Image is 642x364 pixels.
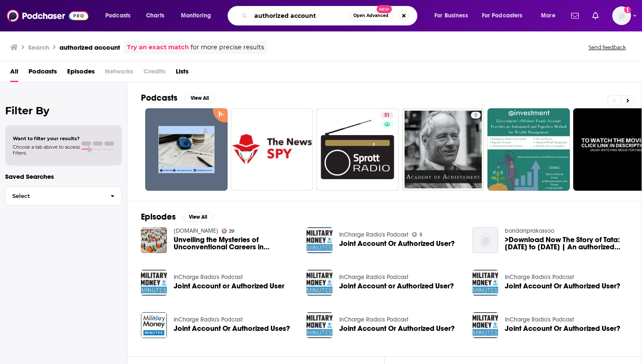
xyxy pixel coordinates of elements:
[141,9,169,23] a: Charts
[316,108,399,191] a: 51
[420,233,422,237] span: 5
[13,144,80,156] span: Choose a tab above to access filters.
[428,9,479,23] button: open menu
[105,10,130,22] span: Podcasts
[505,227,554,234] a: bondanprakossoo
[505,236,628,251] span: >Download Now The Story of Tata: [DATE] to [DATE] | An authorized account of the Tata family and ...
[144,65,166,82] span: Credits
[141,270,167,296] img: Joint Account or Authorized User
[146,10,164,22] span: Charts
[339,316,408,323] a: InCharge Radio's Podcast
[307,227,332,253] img: Joint Account Or Authorized User?
[377,5,392,13] span: New
[612,6,631,25] button: Show profile menu
[13,135,80,141] span: Want to filter your results?
[434,10,468,22] span: For Business
[67,65,95,82] a: Episodes
[99,9,141,23] button: open menu
[505,325,620,332] a: Joint Account Or Authorized User?
[541,10,555,22] span: More
[141,93,215,103] a: PodcastsView All
[10,65,18,82] a: All
[339,274,408,281] a: InCharge Radio's Podcast
[174,282,284,290] a: Joint Account or Authorized User
[141,227,167,253] img: Unveiling the Mysteries of Unconventional Careers in Authorized Account Season 1 Marathon
[339,282,454,290] a: Joint Account or Authorized User?
[384,111,390,120] span: 51
[184,93,215,103] button: View All
[474,111,477,120] span: 5
[174,325,290,332] a: Joint Account Or Authorized Uses?
[59,43,120,51] h3: authorized account
[174,316,243,323] a: InCharge Radio's Podcast
[505,236,628,251] a: >Download Now The Story of Tata: 1868 to 2021 | An authorized account of the Tata family and thei...
[339,240,455,247] a: Joint Account Or Authorized User?
[5,186,122,206] button: Select
[505,274,574,281] a: InCharge Radio's Podcast
[141,312,167,338] img: Joint Account Or Authorized Uses?
[251,9,349,23] input: Search podcasts, credits, & more...
[174,236,297,251] a: Unveiling the Mysteries of Unconventional Careers in Authorized Account Season 1 Marathon
[473,312,498,338] img: Joint Account Or Authorized User?
[412,232,422,237] a: 5
[471,112,481,119] a: 5
[181,10,211,22] span: Monitoring
[339,231,408,238] a: InCharge Radio's Podcast
[482,10,523,22] span: For Podcasters
[612,6,631,25] img: User Profile
[353,14,389,18] span: Open Advanced
[612,6,631,25] span: Logged in as cmand-s
[568,8,582,23] a: Show notifications dropdown
[476,9,535,23] button: open menu
[307,270,332,296] img: Joint Account or Authorized User?
[307,312,332,338] img: Joint Account Or Authorized User?
[222,229,235,234] a: 29
[589,8,602,23] a: Show notifications dropdown
[236,6,425,25] div: Search podcasts, credits, & more...
[174,274,243,281] a: InCharge Radio's Podcast
[141,212,176,222] h2: Episodes
[175,9,222,23] button: open menu
[28,65,57,82] a: Podcasts
[5,172,122,181] p: Saved Searches
[28,43,49,51] h3: Search
[5,104,122,117] h2: Filter By
[349,11,392,21] button: Open AdvancedNew
[473,227,498,253] img: >Download Now The Story of Tata: 1868 to 2021 | An authorized account of the Tata family and thei...
[535,9,566,23] button: open menu
[191,42,264,52] span: for more precise results
[339,325,455,332] a: Joint Account Or Authorized User?
[505,316,574,323] a: InCharge Radio's Podcast
[229,229,234,233] span: 29
[127,42,189,52] a: Try an exact match
[473,270,498,296] img: Joint Account Or Authorized User?
[505,282,620,290] a: Joint Account Or Authorized User?
[176,65,189,82] a: Lists
[381,112,393,119] a: 51
[402,108,484,191] a: 5
[141,93,177,103] h2: Podcasts
[586,44,628,51] button: Send feedback
[7,8,88,24] img: Podchaser - Follow, Share and Rate Podcasts
[105,65,133,82] span: Networks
